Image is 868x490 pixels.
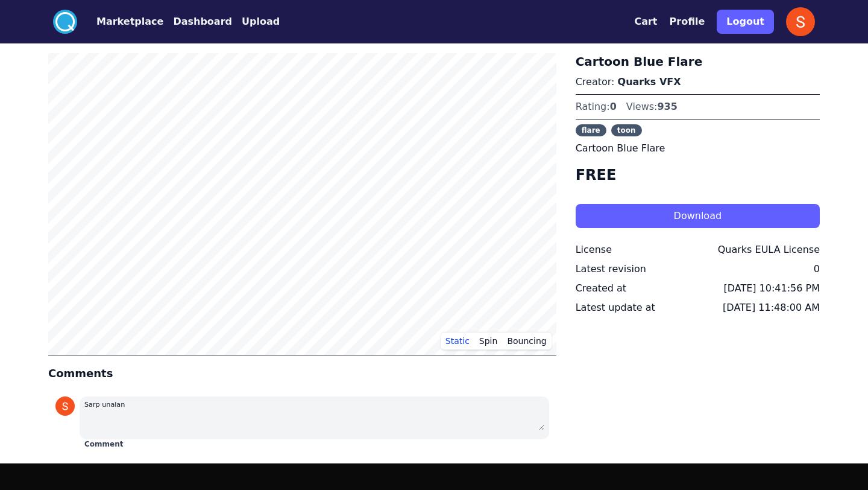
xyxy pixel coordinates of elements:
button: Cart [634,14,657,29]
div: [DATE] 11:48:00 AM [723,301,820,315]
button: Bouncing [502,332,551,350]
p: Cartoon Blue Flare [576,141,820,156]
button: Upload [242,14,280,29]
button: Static [441,332,474,350]
span: toon [611,124,642,136]
button: Comment [84,439,123,449]
a: Upload [232,14,280,29]
h4: Comments [48,365,556,382]
a: Marketplace [77,14,163,29]
span: 0 [610,101,617,112]
div: Views: [626,100,678,114]
div: Created at [576,281,626,296]
div: Quarks EULA License [718,243,820,257]
div: 0 [814,262,820,276]
button: Marketplace [96,14,163,29]
button: Logout [717,10,774,34]
img: profile [55,396,75,416]
button: Download [576,204,820,228]
img: profile [786,7,815,36]
a: Quarks VFX [618,76,681,87]
div: Latest revision [576,262,646,276]
h3: Cartoon Blue Flare [576,53,820,70]
p: Creator: [576,75,820,89]
h4: FREE [576,165,820,185]
div: [DATE] 10:41:56 PM [723,281,820,296]
button: Spin [474,332,503,350]
div: License [576,243,612,257]
button: Profile [670,14,705,29]
a: Dashboard [163,14,232,29]
small: Sarp unalan [84,401,125,409]
div: Rating: [576,100,617,114]
a: Logout [717,5,774,39]
button: Dashboard [173,14,232,29]
span: 935 [657,101,677,112]
div: Latest update at [576,301,655,315]
span: flare [576,124,606,136]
